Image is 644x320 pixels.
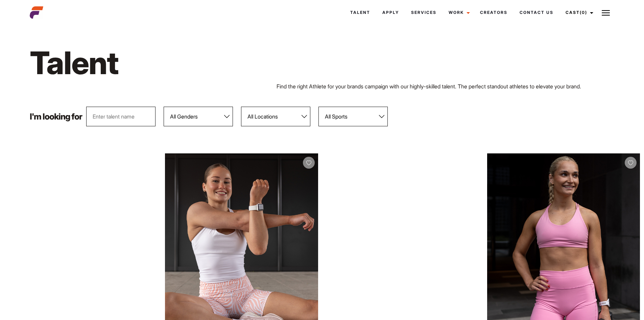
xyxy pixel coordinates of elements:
a: Talent [344,3,376,22]
p: I'm looking for [30,112,82,121]
a: Services [405,3,443,22]
a: Creators [474,3,514,22]
h1: Talent [30,43,367,82]
a: Work [443,3,474,22]
p: Find the right Athlete for your brands campaign with our highly-skilled talent. The perfect stand... [277,82,614,90]
a: Apply [376,3,405,22]
img: cropped-aefm-brand-fav-22-square.png [30,6,43,19]
a: Contact Us [514,3,559,22]
img: Burger icon [602,9,610,17]
span: (0) [580,10,587,15]
input: Enter talent name [86,107,156,126]
a: Cast(0) [559,3,597,22]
